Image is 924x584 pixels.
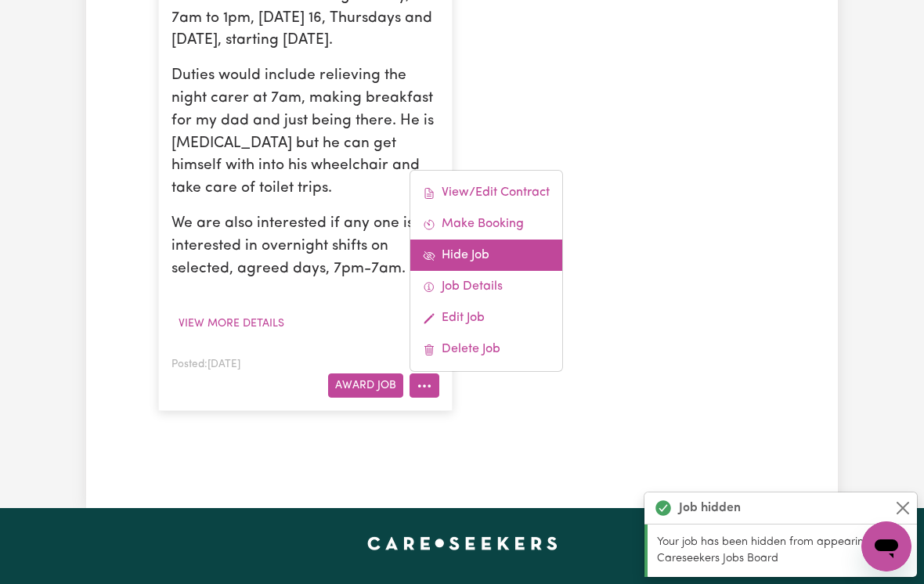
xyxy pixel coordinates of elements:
p: We are also interested if any one is interested in overnight shifts on selected, agreed days, 7pm... [171,213,439,280]
strong: Job hidden [679,499,741,517]
button: Award Job [328,373,403,398]
p: Duties would include relieving the night carer at 7am, making breakfast for my dad and just being... [171,65,439,200]
a: Edit Job [410,302,562,333]
a: Delete Job [410,333,562,365]
a: Hide Job [410,240,562,271]
a: Job Details [410,271,562,302]
button: More options [410,373,439,398]
a: Make Booking [410,208,562,240]
a: View/Edit Contract [410,177,562,208]
p: Your job has been hidden from appearing in the Careseekers Jobs Board [657,534,908,568]
button: Close [893,499,912,517]
a: Careseekers home page [367,536,558,549]
iframe: Button to launch messaging window [861,521,911,571]
button: View more details [171,312,291,336]
div: More options [410,170,563,372]
span: Posted: [DATE] [171,359,240,370]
